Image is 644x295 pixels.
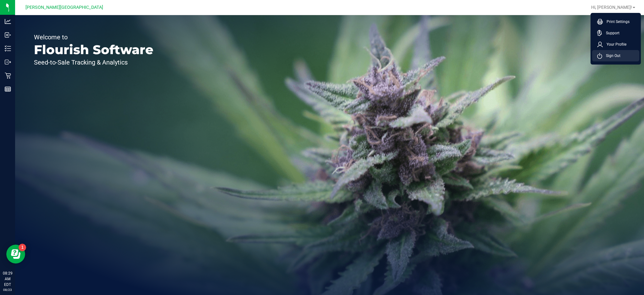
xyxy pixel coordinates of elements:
[5,18,11,25] inline-svg: Analytics
[3,270,12,287] p: 08:29 AM EDT
[34,34,153,40] p: Welcome to
[603,19,630,25] span: Print Settings
[25,5,103,10] span: [PERSON_NAME][GEOGRAPHIC_DATA]
[5,59,11,65] inline-svg: Outbound
[6,245,25,264] iframe: Resource center
[5,86,11,92] inline-svg: Reports
[3,287,12,292] p: 08/23
[591,5,632,10] span: Hi, [PERSON_NAME]!
[592,50,639,61] li: Sign Out
[603,41,626,48] span: Your Profile
[34,59,153,65] p: Seed-to-Sale Tracking & Analytics
[5,45,11,52] inline-svg: Inventory
[34,43,153,56] p: Flourish Software
[602,53,620,59] span: Sign Out
[602,30,619,36] span: Support
[5,32,11,38] inline-svg: Inbound
[5,72,11,79] inline-svg: Retail
[597,30,637,36] a: Support
[19,244,26,251] iframe: Resource center unread badge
